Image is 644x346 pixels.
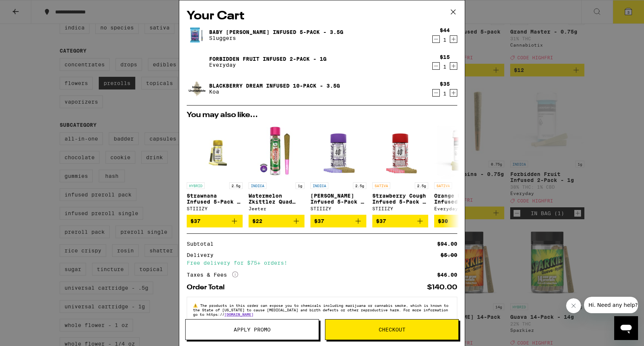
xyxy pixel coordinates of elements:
span: ⚠️ [193,303,200,308]
p: INDICA [310,182,328,189]
button: Increment [450,35,457,43]
img: Baby Griselda Infused 5-pack - 3.5g [187,25,208,45]
div: 1 [440,64,450,70]
a: Open page for Watermelon Zkittlez Quad Infused - 1g from Jeeter [249,123,304,215]
span: Checkout [379,327,405,332]
button: Add to bag [249,215,304,227]
img: Forbidden Fruit Infused 2-Pack - 1g [187,51,208,72]
button: Apply Promo [185,319,319,340]
span: $37 [190,218,201,224]
a: Forbidden Fruit Infused 2-Pack - 1g [209,56,326,62]
a: Baby [PERSON_NAME] Infused 5-pack - 3.5g [209,29,343,35]
div: Everyday [434,206,490,211]
p: 1g [296,182,304,189]
button: Add to bag [310,215,366,227]
div: Subtotal [187,241,219,246]
button: Add to bag [372,215,428,227]
a: Blackberry Dream Infused 10-Pack - 3.5g [209,83,340,89]
button: Increment [450,89,457,97]
div: $44 [440,27,450,33]
p: Watermelon Zkittlez Quad Infused - 1g [249,193,304,205]
div: Taxes & Fees [187,271,238,278]
div: STIIIZY [372,206,428,211]
iframe: Close message [566,298,581,313]
button: Decrement [432,62,440,70]
div: 1 [440,37,450,43]
img: STIIIZY - Strawnana Infused 5-Pack - 2.5g [187,123,243,179]
div: STIIIZY [310,206,366,211]
p: 2.5g [415,182,428,189]
div: Free delivery for $75+ orders! [187,260,457,265]
button: Checkout [325,319,459,340]
p: SATIVA [372,182,390,189]
img: Blackberry Dream Infused 10-Pack - 3.5g [187,78,208,99]
span: $37 [314,218,324,224]
span: $30 [438,218,448,224]
div: $5.00 [441,252,457,258]
p: Orange Pineapple Infused 5-Pack - 3.5g [434,193,490,205]
img: Everyday - Orange Pineapple Infused 5-Pack - 3.5g [434,123,490,179]
p: Strawnana Infused 5-Pack - 2.5g [187,193,243,205]
h2: You may also like... [187,111,457,119]
img: Jeeter - Watermelon Zkittlez Quad Infused - 1g [249,123,304,179]
button: Add to bag [187,215,243,227]
div: $15 [440,54,450,60]
p: Strawberry Cough Infused 5-Pack - 2.5g [372,193,428,205]
div: STIIIZY [187,206,243,211]
p: [PERSON_NAME] Infused 5-Pack - 2.5g [310,193,366,205]
p: Everyday [209,62,326,68]
a: Open page for Strawberry Cough Infused 5-Pack - 2.5g from STIIIZY [372,123,428,215]
p: INDICA [249,182,266,189]
img: STIIIZY - Strawberry Cough Infused 5-Pack - 2.5g [372,123,428,179]
button: Decrement [432,89,440,97]
div: Order Total [187,284,230,291]
div: $94.00 [437,241,457,246]
div: $35 [440,81,450,87]
span: Apply Promo [234,327,271,332]
p: 2.5g [353,182,366,189]
p: 2.5g [229,182,243,189]
a: Open page for King Louis XIII Infused 5-Pack - 2.5g from STIIIZY [310,123,366,215]
div: Delivery [187,252,219,258]
img: STIIIZY - King Louis XIII Infused 5-Pack - 2.5g [310,123,366,179]
a: Open page for Orange Pineapple Infused 5-Pack - 3.5g from Everyday [434,123,490,215]
div: 1 [440,91,450,97]
h2: Your Cart [187,8,457,25]
div: $46.00 [437,272,457,277]
button: Add to bag [434,215,490,227]
span: $37 [376,218,386,224]
button: Decrement [432,35,440,43]
p: Sluggers [209,35,343,41]
iframe: Message from company [584,297,638,313]
a: [DOMAIN_NAME] [224,312,253,317]
span: $22 [252,218,262,224]
p: Koa [209,89,340,95]
button: Increment [450,62,457,70]
div: Jeeter [249,206,304,211]
div: $140.00 [427,284,457,291]
span: The products in this order can expose you to chemicals including marijuana or cannabis smoke, whi... [193,303,448,317]
p: HYBRID [187,182,205,189]
iframe: Button to launch messaging window [614,316,638,340]
a: Open page for Strawnana Infused 5-Pack - 2.5g from STIIIZY [187,123,243,215]
p: SATIVA [434,182,452,189]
